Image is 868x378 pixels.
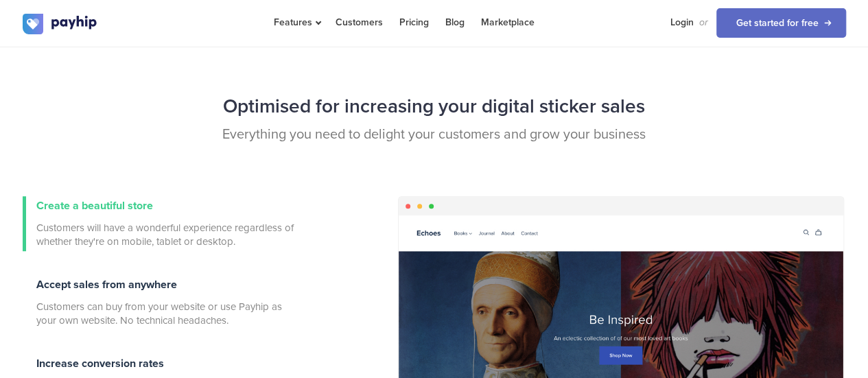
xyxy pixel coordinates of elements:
[36,278,177,292] span: Accept sales from anywhere
[36,300,297,327] span: Customers can buy from your website or use Payhip as your own website. No technical headaches.
[23,275,297,330] a: Accept sales from anywhere Customers can buy from your website or use Payhip as your own website....
[23,125,846,145] p: Everything you need to delight your customers and grow your business
[36,199,153,213] span: Create a beautiful store
[23,14,98,34] img: logo.svg
[274,16,319,28] span: Features
[23,88,846,125] h2: Optimised for increasing your digital sticker sales
[36,357,164,370] span: Increase conversion rates
[36,221,297,248] span: Customers will have a wonderful experience regardless of whether they're on mobile, tablet or des...
[716,8,846,38] a: Get started for free
[23,196,297,251] a: Create a beautiful store Customers will have a wonderful experience regardless of whether they're...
